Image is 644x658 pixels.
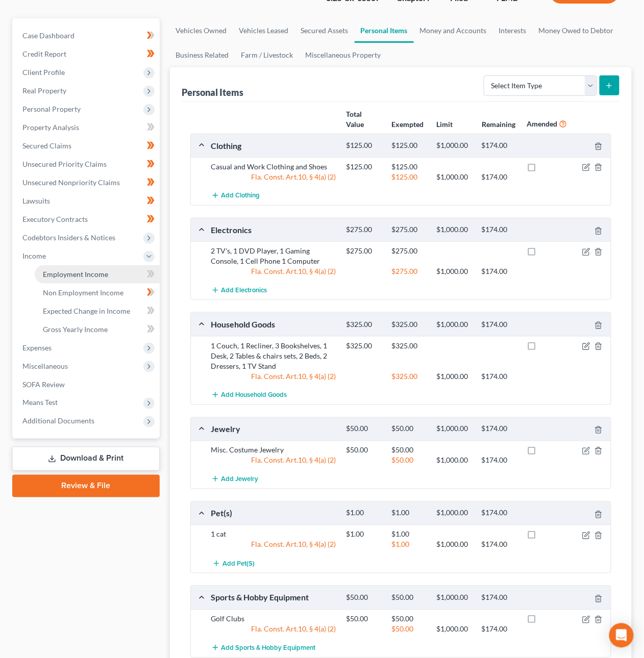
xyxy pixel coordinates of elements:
[414,18,493,43] a: Money and Accounts
[206,424,341,435] div: Jewelry
[22,141,71,150] span: Secured Claims
[22,178,120,187] span: Unsecured Nonpriority Claims
[22,215,88,223] span: Executory Contracts
[221,286,267,294] span: Add Electronics
[22,68,65,77] span: Client Profile
[182,86,244,98] div: Personal Items
[206,371,341,382] div: Fla. Const. Art.10, § 4(a) (2)
[341,593,386,603] div: $50.00
[477,225,522,235] div: $174.00
[206,614,341,624] div: Golf Clubs
[43,307,130,315] span: Expected Change in Income
[341,141,386,150] div: $125.00
[431,266,476,276] div: $1,000.00
[386,162,431,172] div: $125.00
[341,162,386,172] div: $125.00
[341,509,386,518] div: $1.00
[431,593,476,603] div: $1,000.00
[477,266,522,276] div: $174.00
[386,266,431,276] div: $275.00
[170,18,233,43] a: Vehicles Owned
[22,196,50,205] span: Lawsuits
[386,624,431,635] div: $50.00
[22,343,52,352] span: Expenses
[14,375,160,394] a: SOFA Review
[391,120,424,129] strong: Exempted
[341,320,386,330] div: $325.00
[43,270,108,279] span: Employment Income
[22,105,81,113] span: Personal Property
[22,417,94,425] span: Additional Documents
[431,225,476,235] div: $1,000.00
[206,341,341,371] div: 1 Couch, 1 Recliner, 3 Bookshelves, 1 Desk, 2 Tables & chairs sets, 2 Beds, 2 Dressers, 1 TV Stand
[386,371,431,382] div: $325.00
[22,123,79,132] span: Property Analysis
[12,447,160,471] a: Download & Print
[206,529,341,540] div: 1 cat
[295,18,355,43] a: Secured Assets
[346,110,364,129] strong: Total Value
[43,288,123,297] span: Non Employment Income
[206,592,341,603] div: Sports & Hobby Equipment
[211,386,287,404] button: Add Household Goods
[22,398,58,407] span: Means Test
[386,540,431,550] div: $1.00
[14,155,160,173] a: Unsecured Priority Claims
[206,445,341,455] div: Misc. Costume Jewelry
[22,31,75,40] span: Case Dashboard
[527,119,558,128] strong: Amended
[22,86,66,95] span: Real Property
[341,445,386,455] div: $50.00
[431,455,476,466] div: $1,000.00
[386,225,431,235] div: $275.00
[206,455,341,466] div: Fla. Const. Art.10, § 4(a) (2)
[206,508,341,519] div: Pet(s)
[341,246,386,256] div: $275.00
[477,624,522,635] div: $174.00
[206,319,341,330] div: Household Goods
[206,246,341,266] div: 2 TV's, 1 DVD Player, 1 Gaming Console, 1 Cell Phone 1 Computer
[341,341,386,351] div: $325.00
[431,624,476,635] div: $1,000.00
[386,341,431,351] div: $325.00
[211,281,267,299] button: Add Electronics
[35,284,160,302] a: Non Employment Income
[233,18,295,43] a: Vehicles Leased
[386,246,431,256] div: $275.00
[221,475,259,484] span: Add Jewelry
[386,172,431,182] div: $125.00
[477,540,522,550] div: $174.00
[431,540,476,550] div: $1,000.00
[431,509,476,518] div: $1,000.00
[221,644,316,652] span: Add Sports & Hobby Equipment
[482,120,515,129] strong: Remaining
[386,529,431,540] div: $1.00
[22,362,68,370] span: Miscellaneous
[533,18,620,43] a: Money Owed to Debtor
[355,18,414,43] a: Personal Items
[300,43,387,67] a: Miscellaneous Property
[12,475,160,497] a: Review & File
[386,455,431,466] div: $50.00
[386,509,431,518] div: $1.00
[14,192,160,210] a: Lawsuits
[170,43,235,67] a: Business Related
[431,172,476,182] div: $1,000.00
[477,424,522,434] div: $174.00
[221,391,287,399] span: Add Household Goods
[35,265,160,284] a: Employment Income
[477,320,522,330] div: $174.00
[206,540,341,550] div: Fla. Const. Art.10, § 4(a) (2)
[222,560,255,568] span: Add Pet(s)
[221,192,260,200] span: Add Clothing
[477,593,522,603] div: $174.00
[386,593,431,603] div: $50.00
[14,137,160,155] a: Secured Claims
[22,233,115,242] span: Codebtors Insiders & Notices
[341,529,386,540] div: $1.00
[211,186,260,205] button: Add Clothing
[386,614,431,624] div: $50.00
[43,325,108,334] span: Gross Yearly Income
[211,470,259,489] button: Add Jewelry
[477,141,522,150] div: $174.00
